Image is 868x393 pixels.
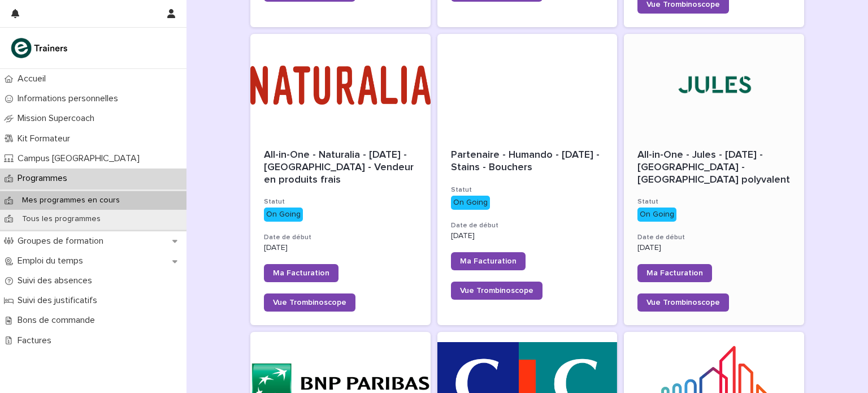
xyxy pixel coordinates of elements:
p: Programmes [13,173,76,184]
span: All-in-One - Jules - [DATE] - [GEOGRAPHIC_DATA] - [GEOGRAPHIC_DATA] polyvalent [637,150,790,184]
a: Vue Trombinoscope [451,282,542,300]
a: Partenaire - Humando - [DATE] - Stains - BouchersStatutOn GoingDate de début[DATE]Ma FacturationV... [437,34,618,325]
p: [DATE] [264,243,417,253]
p: Tous les programmes [13,214,110,224]
h3: Statut [451,185,604,195]
p: Mission Supercoach [13,113,103,124]
span: All-in-One - Naturalia - [DATE] - [GEOGRAPHIC_DATA] - Vendeur en produits frais [264,150,416,184]
a: Vue Trombinoscope [264,293,355,312]
span: Vue Trombinoscope [646,299,720,306]
span: Vue Trombinoscope [646,1,720,8]
p: Factures [13,335,60,346]
p: Accueil [13,74,55,84]
span: Vue Trombinoscope [273,299,346,306]
h3: Statut [264,197,417,206]
h3: Date de début [451,221,604,230]
a: Ma Facturation [451,252,526,270]
a: All-in-One - Naturalia - [DATE] - [GEOGRAPHIC_DATA] - Vendeur en produits fraisStatutOn GoingDate... [250,34,431,325]
h3: Date de début [264,233,417,242]
span: Ma Facturation [460,257,517,265]
img: K0CqGN7SDeD6s4JG8KQk [9,37,71,59]
p: [DATE] [637,243,791,253]
span: Ma Facturation [646,269,703,277]
a: Ma Facturation [637,264,712,282]
div: On Going [637,208,676,222]
p: Suivi des justificatifs [13,295,106,306]
p: Kit Formateur [13,133,79,144]
div: On Going [451,196,490,210]
p: Groupes de formation [13,236,112,247]
a: Ma Facturation [264,264,338,282]
h3: Date de début [637,233,791,242]
span: Partenaire - Humando - [DATE] - Stains - Bouchers [451,150,602,172]
p: Mes programmes en cours [13,196,129,205]
h3: Statut [637,197,791,206]
p: Suivi des absences [13,275,101,286]
p: Campus [GEOGRAPHIC_DATA] [13,153,149,164]
p: Informations personnelles [13,93,127,104]
a: All-in-One - Jules - [DATE] - [GEOGRAPHIC_DATA] - [GEOGRAPHIC_DATA] polyvalentStatutOn GoingDate ... [624,34,804,325]
span: Vue Trombinoscope [460,287,533,295]
span: Ma Facturation [273,269,329,277]
p: [DATE] [451,231,604,241]
div: On Going [264,208,303,222]
p: Bons de commande [13,315,104,326]
a: Vue Trombinoscope [637,293,729,312]
p: Emploi du temps [13,256,92,266]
